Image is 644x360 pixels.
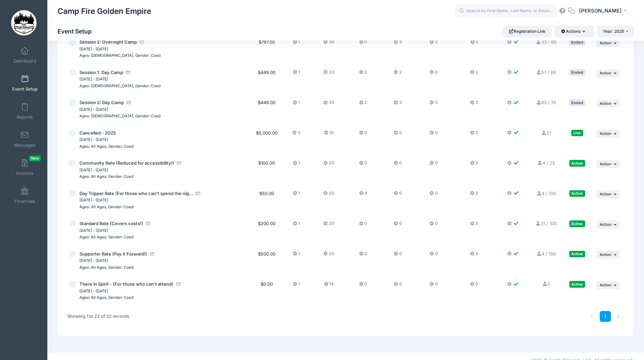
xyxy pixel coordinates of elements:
[9,155,41,179] a: InvoicesNew
[429,190,437,200] button: 0
[359,39,367,49] button: 0
[359,281,367,291] button: 0
[569,251,585,257] div: Active
[79,295,134,300] small: Ages: All Ages, Gender: Coed
[293,99,300,109] button: 1
[569,39,585,45] div: Ended
[536,70,556,75] a: 57 / 65
[470,190,478,200] button: 3
[251,276,283,306] td: $0.00
[79,228,108,233] small: [DATE] - [DATE]
[251,125,283,155] td: $5,000.00
[596,99,620,107] button: Action
[536,251,556,257] a: 4 / 100
[429,99,437,109] button: 0
[536,100,556,105] a: 63 / 70
[17,114,33,120] span: Reports
[251,185,283,216] td: $50.00
[393,190,402,200] button: 0
[393,130,402,140] button: 0
[470,130,478,140] button: 0
[251,246,283,276] td: $500.00
[293,220,300,230] button: 1
[429,39,437,49] button: 2
[542,281,550,287] a: 0
[79,221,143,226] span: Standard Rate (Covers costs!)
[324,130,334,140] button: 19
[14,142,35,148] span: Messages
[293,281,300,291] button: 1
[503,26,552,37] a: Registration Link
[125,70,131,75] i: Accepting Credit Card Payments
[393,281,402,291] button: 0
[79,83,161,88] small: Ages: [DEMOGRAPHIC_DATA], Gender: Coed
[323,160,334,170] button: 20
[600,283,612,287] span: Action
[359,99,367,109] button: 2
[429,281,437,291] button: 0
[455,4,556,18] input: Search by First Name, Last Name, or Email...
[79,160,174,166] span: Community Rate (Reduced for accessibility!)
[79,53,161,58] small: Ages: [DEMOGRAPHIC_DATA], Gender: Coed
[596,251,620,259] button: Action
[323,39,334,49] button: 39
[195,191,201,196] i: Accepting Credit Card Payments
[251,215,283,246] td: $200.00
[323,220,334,230] button: 20
[9,71,41,95] a: Event Setup
[541,130,551,136] a: 21
[9,127,41,151] a: Messages
[79,251,147,257] span: Supporter Rate (Pay it Forward!)
[29,155,41,161] span: New
[293,39,300,49] button: 1
[359,220,367,230] button: 0
[569,220,585,227] div: Active
[536,191,556,196] a: 4 / 100
[251,34,283,64] td: $797.00
[9,43,41,67] a: Dashboard
[571,130,583,136] div: Live
[600,222,612,227] span: Action
[79,198,108,202] small: [DATE] - [DATE]
[603,29,624,34] span: Year: 2025
[575,3,634,19] button: [PERSON_NAME]
[79,258,108,263] small: [DATE] - [DATE]
[569,190,585,197] div: Active
[11,10,37,35] img: Camp Fire Golden Empire
[176,282,181,286] i: Accepting Credit Card Payments
[79,168,108,172] small: [DATE] - [DATE]
[600,101,612,106] span: Action
[79,137,108,142] small: [DATE] - [DATE]
[359,69,367,79] button: 2
[600,41,612,45] span: Action
[470,251,478,261] button: 3
[470,99,478,109] button: 3
[79,191,193,196] span: Day Tripper Rate (For those who can't spend the nig...
[9,99,41,123] a: Reports
[176,161,182,165] i: Accepting Credit Card Payments
[429,69,437,79] button: 0
[429,160,437,170] button: 0
[597,26,634,37] button: Year: 2025
[569,160,585,166] div: Active
[569,69,585,76] div: Ended
[79,281,173,287] span: There in Spirit - (For those who can't attend)
[139,40,145,44] i: Accepting Credit Card Payments
[600,252,612,257] span: Action
[79,235,134,239] small: Ages: All Ages, Gender: Coed
[67,309,129,324] div: Showing 1 to 22 of 22 records
[293,160,300,170] button: 1
[359,130,367,140] button: 0
[470,69,478,79] button: 3
[145,221,151,226] i: Accepting Credit Card Payments
[596,130,620,138] button: Action
[600,192,612,196] span: Action
[393,39,402,49] button: 3
[393,99,402,109] button: 3
[292,130,300,140] button: 0
[600,162,612,166] span: Action
[596,220,620,229] button: Action
[79,39,137,45] span: Session 2: Overnight Camp
[393,69,402,79] button: 2
[293,69,300,79] button: 1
